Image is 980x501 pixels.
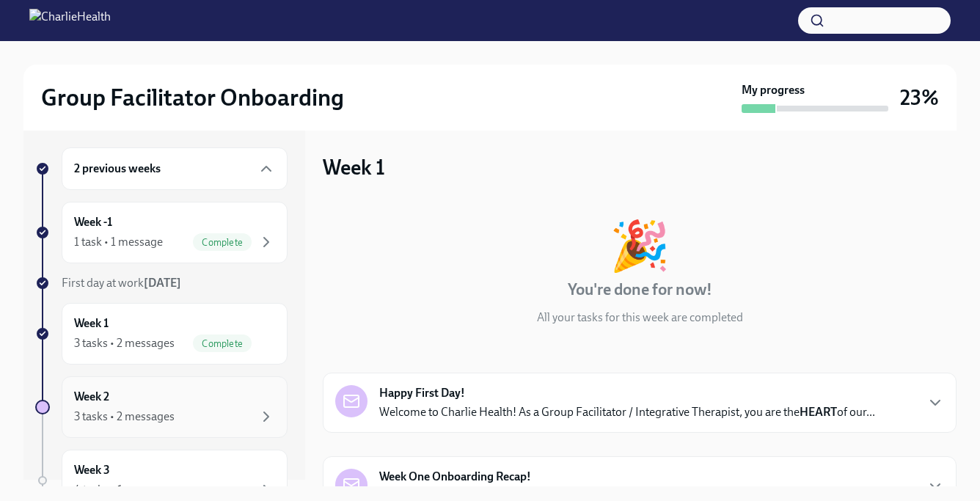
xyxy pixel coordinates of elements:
[537,310,743,326] p: All your tasks for this week are completed
[74,335,175,351] div: 3 tasks • 2 messages
[323,154,385,180] h3: Week 1
[568,279,712,301] h4: You're done for now!
[35,202,288,263] a: Week -11 task • 1 messageComplete
[379,404,875,420] p: Welcome to Charlie Health! As a Group Facilitator / Integrative Therapist, you are the of our...
[610,222,670,270] div: 🎉
[74,389,109,405] h6: Week 2
[800,405,837,419] strong: HEART
[62,276,181,290] span: First day at work
[379,385,465,401] strong: Happy First Day!
[144,276,181,290] strong: [DATE]
[41,83,344,112] h2: Group Facilitator Onboarding
[74,462,110,478] h6: Week 3
[193,237,252,248] span: Complete
[74,315,109,332] h6: Week 1
[74,214,112,230] h6: Week -1
[35,303,288,365] a: Week 13 tasks • 2 messagesComplete
[29,9,111,32] img: CharlieHealth
[74,161,161,177] h6: 2 previous weeks
[62,147,288,190] div: 2 previous weeks
[35,376,288,438] a: Week 23 tasks • 2 messages
[74,482,169,498] div: 4 tasks • 1 message
[35,275,288,291] a: First day at work[DATE]
[74,234,163,250] div: 1 task • 1 message
[193,338,252,349] span: Complete
[74,409,175,425] div: 3 tasks • 2 messages
[742,82,805,98] strong: My progress
[900,84,939,111] h3: 23%
[379,469,531,485] strong: Week One Onboarding Recap!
